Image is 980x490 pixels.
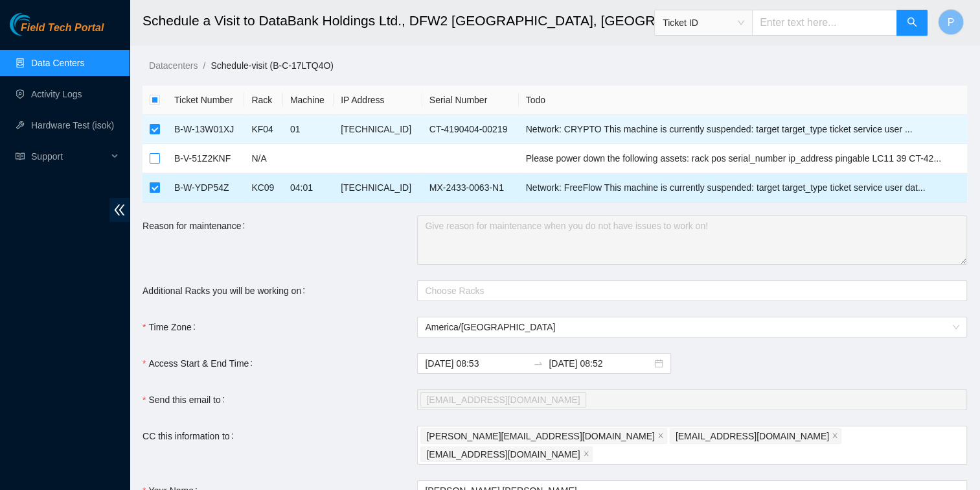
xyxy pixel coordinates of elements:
[425,317,959,337] span: America/Chicago
[549,356,652,371] input: End date
[244,173,283,202] td: KC09
[420,428,667,444] span: paul.gates65@gmail.com
[676,429,829,443] span: [EMAIL_ADDRESS][DOMAIN_NAME]
[244,144,283,173] td: N/A
[422,115,519,144] td: CT-4190404-00219
[832,432,838,440] span: close
[283,173,334,202] td: 04:01
[425,356,528,371] input: Access Start & End Time
[167,86,244,115] th: Ticket Number
[519,86,967,115] th: Todo
[426,393,580,407] span: [EMAIL_ADDRESS][DOMAIN_NAME]
[519,115,967,144] td: Network: CRYPTO This machine is currently suspended: target target_type ticket service user ...
[149,60,198,71] a: Datacenters
[203,60,205,71] span: /
[533,358,543,369] span: swap-right
[896,10,928,36] button: search
[16,152,25,161] span: read
[244,115,283,144] td: KF04
[426,447,580,461] span: [EMAIL_ADDRESS][DOMAIN_NAME]
[10,23,104,40] a: Akamai TechnologiesField Tech Portal
[142,389,230,410] label: Send this email to
[422,86,519,115] th: Serial Number
[211,60,334,71] a: Schedule-visit (B-C-17LTQ4O)
[907,17,917,29] span: search
[31,120,114,130] a: Hardware Test (isok)
[334,115,422,144] td: [TECHNICAL_ID]
[31,58,84,68] a: Data Centers
[752,10,897,36] input: Enter text here...
[142,353,258,374] label: Access Start & End Time
[334,173,422,202] td: [TECHNICAL_ID]
[167,144,244,173] td: B-V-51Z2KNF
[142,426,239,447] label: CC this information to
[663,13,744,32] span: Ticket ID
[10,13,65,36] img: Akamai Technologies
[142,280,310,301] label: Additional Racks you will be working on
[670,428,841,444] span: fts-dfw@akamai.com
[142,215,250,236] label: Reason for maintenance
[420,392,586,408] span: vaslan@akamai.com
[589,392,591,408] input: Send this email to
[283,86,334,115] th: Machine
[948,14,955,31] span: P
[595,447,598,462] input: CC this information to
[244,86,283,115] th: Rack
[422,173,519,202] td: MX-2433-0063-N1
[109,198,130,222] span: double-left
[21,22,104,34] span: Field Tech Portal
[283,115,334,144] td: 01
[583,450,589,458] span: close
[938,9,964,35] button: P
[142,317,201,337] label: Time Zone
[417,215,967,265] textarea: Reason for maintenance
[519,173,967,202] td: Network: FreeFlow This machine is currently suspended: target target_type ticket service user dat...
[31,143,108,169] span: Support
[334,86,422,115] th: IP Address
[519,144,967,173] td: Please power down the following assets: rack pos serial_number ip_address pingable LC11 39 CT-42...
[167,173,244,202] td: B-W-YDP54Z
[533,358,543,369] span: to
[167,115,244,144] td: B-W-13W01XJ
[31,89,82,99] a: Activity Logs
[426,429,654,443] span: [PERSON_NAME][EMAIL_ADDRESS][DOMAIN_NAME]
[420,447,592,462] span: nie-hivemind@akamai.com
[657,432,664,440] span: close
